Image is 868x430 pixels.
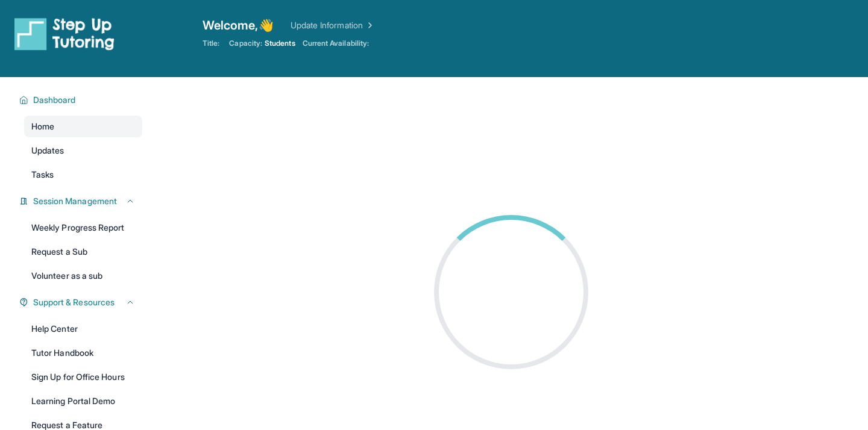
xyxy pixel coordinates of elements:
span: Welcome, 👋 [203,17,274,34]
a: Weekly Progress Report [24,217,142,238]
button: Support & Resources [28,296,135,308]
a: Volunteer as a sub [24,265,142,287]
span: Tasks [31,169,54,181]
a: Help Center [24,318,142,340]
a: Sign Up for Office Hours [24,366,142,388]
span: Session Management [33,195,117,207]
a: Tasks [24,164,142,185]
a: Learning Portal Demo [24,390,142,412]
span: Capacity: [229,39,262,48]
a: Updates [24,140,142,161]
span: Title: [203,39,219,48]
a: Request a Sub [24,241,142,263]
button: Session Management [28,195,135,207]
span: Current Availability: [303,39,369,48]
a: Home [24,116,142,137]
span: Updates [31,145,64,157]
span: Home [31,120,54,132]
span: Students [265,39,295,48]
a: Update Information [291,19,375,31]
button: Dashboard [28,94,135,106]
a: Tutor Handbook [24,342,142,364]
img: logo [14,17,115,51]
span: Dashboard [33,94,76,106]
span: Support & Resources [33,296,115,308]
img: Chevron Right [363,19,375,31]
